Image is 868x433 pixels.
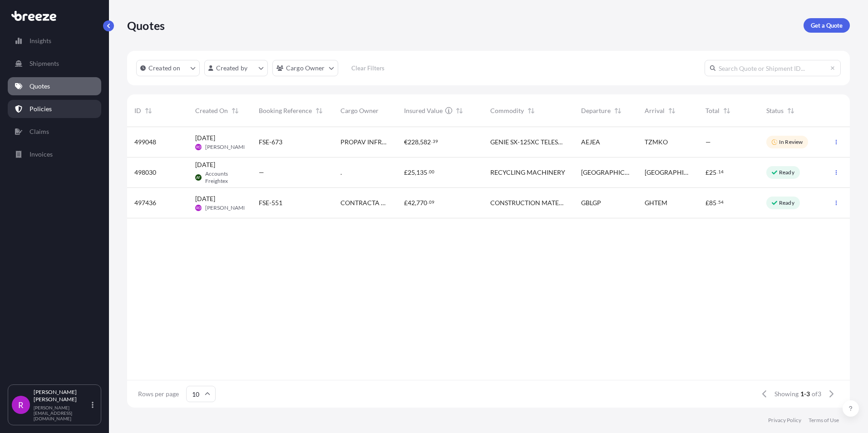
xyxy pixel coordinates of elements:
span: FSE-551 [259,198,282,207]
span: GBLGP [581,198,601,207]
button: Sort [526,105,537,116]
span: 770 [416,200,427,206]
button: Sort [314,105,325,116]
span: 25 [709,169,716,176]
a: Terms of Use [809,417,839,424]
span: 00 [429,170,434,173]
span: [GEOGRAPHIC_DATA] [581,168,630,177]
a: Claims [8,123,101,141]
span: Insured Value [404,106,443,115]
p: Policies [30,104,52,113]
span: . [717,201,718,204]
span: 54 [718,201,724,204]
span: £ [404,169,408,176]
span: Status [766,106,784,115]
span: Accounts Freightex [205,170,244,185]
p: Ready [779,169,794,176]
span: 25 [408,169,415,176]
span: GENIE SX-125XC TELESCOPIC PLATFORM SX125D-2976 [490,138,567,147]
span: — [705,138,711,147]
span: 135 [416,169,427,176]
span: of 3 [812,389,821,399]
span: . [431,140,432,143]
a: Quotes [8,77,101,95]
button: Sort [612,105,623,116]
p: Quotes [127,18,165,33]
span: Cargo Owner [340,106,379,115]
span: [GEOGRAPHIC_DATA] [645,168,691,177]
button: Sort [785,105,796,116]
span: . [428,201,429,204]
p: Ready [779,199,794,207]
span: , [419,139,420,145]
span: 42 [408,200,415,206]
button: Sort [143,105,154,116]
span: , [415,200,416,206]
span: Departure [581,106,611,115]
span: [DATE] [195,133,215,143]
span: Rows per page [138,389,179,399]
a: Privacy Policy [768,417,801,424]
span: £ [705,169,709,176]
span: 498030 [134,168,156,177]
span: RD [196,203,201,212]
span: 497436 [134,198,156,207]
p: Claims [30,127,49,136]
span: — [259,168,264,177]
button: Sort [230,105,241,116]
a: Invoices [8,145,101,163]
p: Get a Quote [811,21,843,30]
button: Clear Filters [343,61,394,75]
span: TZMKO [645,138,668,147]
p: Quotes [30,82,50,91]
button: cargoOwner Filter options [272,60,338,76]
span: 09 [429,201,434,204]
p: Cargo Owner [286,64,325,73]
span: ID [134,106,141,115]
span: 1-3 [800,389,810,399]
span: 499048 [134,138,156,147]
span: FSE-673 [259,138,282,147]
a: Shipments [8,54,101,73]
a: Policies [8,100,101,118]
span: . [340,168,342,177]
span: . [428,170,429,173]
span: £ [404,200,408,206]
span: CONSTRUCTION MATERIAL [490,198,567,207]
span: CONTRACTA CONSTRUCTION UK LTD [340,198,390,207]
span: RD [196,143,201,152]
span: , [415,169,416,176]
span: PROPAV INFRASTRUTURE LIMITED [340,138,390,147]
span: R [18,400,24,409]
span: AF [196,173,201,182]
span: 228 [408,139,419,145]
a: Insights [8,32,101,50]
span: . [717,170,718,173]
p: Shipments [30,59,59,68]
span: Total [705,106,720,115]
span: RECYCLING MACHINERY [490,168,565,177]
span: 582 [420,139,431,145]
span: [PERSON_NAME] [205,204,248,212]
span: £ [705,200,709,206]
p: Invoices [30,150,53,159]
button: Sort [666,105,677,116]
input: Search Quote or Shipment ID... [705,60,841,76]
span: [DATE] [195,194,215,203]
span: Booking Reference [259,106,312,115]
span: [PERSON_NAME] [205,143,248,151]
span: GHTEM [645,198,667,207]
span: [DATE] [195,160,215,169]
span: 14 [718,170,724,173]
p: Created by [216,64,248,73]
button: Sort [454,105,465,116]
p: In Review [779,138,803,146]
span: Arrival [645,106,665,115]
p: Clear Filters [351,64,385,73]
p: Created on [148,64,181,73]
a: Get a Quote [804,18,850,33]
button: Sort [721,105,732,116]
button: createdBy Filter options [204,60,268,76]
